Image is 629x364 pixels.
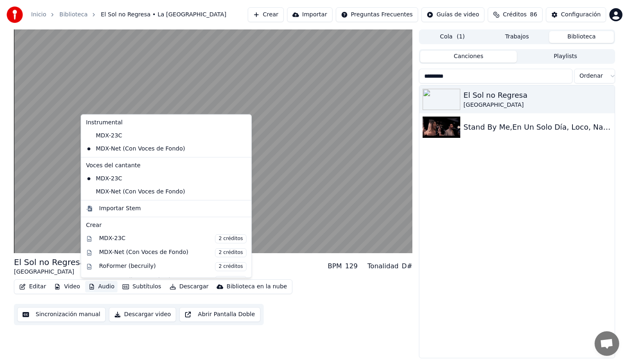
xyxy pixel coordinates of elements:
[464,121,611,133] div: Stand By Me,En Un Solo Día, Loco, Nada Fue Un Error, El Sol No Regresa Live
[215,262,247,271] span: 2 créditos
[287,7,333,22] button: Importar
[549,31,614,43] button: Biblioteca
[99,248,247,257] div: MDX-Net (Con Voces de Fondo)
[86,221,247,229] div: Crear
[421,7,484,22] button: Guías de video
[215,234,247,243] span: 2 créditos
[59,11,88,19] a: Biblioteca
[215,248,247,257] span: 2 créditos
[561,11,601,19] div: Configuración
[83,129,238,142] div: MDX-23C
[464,101,611,109] div: [GEOGRAPHIC_DATA]
[31,11,226,19] nav: breadcrumb
[367,261,398,271] div: Tonalidad
[14,256,85,268] div: El Sol no Regresa
[14,268,85,276] div: [GEOGRAPHIC_DATA]
[420,51,517,63] button: Canciones
[503,11,527,19] span: Créditos
[488,7,543,22] button: Créditos86
[83,116,250,129] div: Instrumental
[99,204,141,213] div: Importar Stem
[83,172,238,185] div: MDX-23C
[248,7,284,22] button: Crear
[83,185,238,198] div: MDX-Net (Con Voces de Fondo)
[345,261,358,271] div: 129
[485,31,550,43] button: Trabajos
[99,262,247,271] div: RoFormer (becruily)
[336,7,418,22] button: Preguntas Frecuentes
[420,31,485,43] button: Cola
[595,331,619,356] a: Chat abierto
[119,281,164,292] button: Subtítulos
[464,90,611,101] div: El Sol no Regresa
[99,234,247,243] div: MDX-23C
[530,11,537,19] span: 86
[579,72,603,80] span: Ordenar
[31,11,46,19] a: Inicio
[109,307,176,322] button: Descargar video
[179,307,260,322] button: Abrir Pantalla Doble
[16,281,49,292] button: Editar
[328,261,342,271] div: BPM
[101,11,226,19] span: El Sol no Regresa • La [GEOGRAPHIC_DATA]
[546,7,606,22] button: Configuración
[215,276,247,285] span: 2 créditos
[166,281,212,292] button: Descargar
[99,276,247,285] div: RoFormer (instv7_gabox)
[402,261,412,271] div: D#
[517,51,614,63] button: Playlists
[83,142,238,155] div: MDX-Net (Con Voces de Fondo)
[7,7,23,23] img: youka
[83,159,250,172] div: Voces del cantante
[17,307,106,322] button: Sincronización manual
[226,283,287,291] div: Biblioteca en la nube
[85,281,118,292] button: Audio
[51,281,83,292] button: Video
[457,33,465,41] span: ( 1 )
